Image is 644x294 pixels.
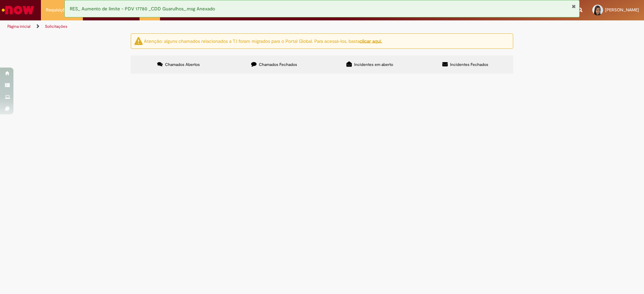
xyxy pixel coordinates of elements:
span: Incidentes em aberto [354,62,393,67]
span: Chamados Fechados [259,62,297,67]
a: clicar aqui. [360,38,382,44]
span: Chamados Abertos [165,62,200,67]
ng-bind-html: Atenção: alguns chamados relacionados a T.I foram migrados para o Portal Global. Para acessá-los,... [144,38,382,44]
button: Fechar Notificação [572,4,576,9]
span: RES_ Aumento de limite - PDV 17780 _CDD Guarulhos_.msg Anexado [70,6,215,12]
a: Página inicial [7,24,31,29]
span: Requisições [46,7,69,13]
a: Solicitações [45,24,67,29]
span: Incidentes Fechados [450,62,488,67]
ul: Trilhas de página [5,20,424,33]
img: ServiceNow [1,3,35,17]
span: [PERSON_NAME] [605,7,639,13]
